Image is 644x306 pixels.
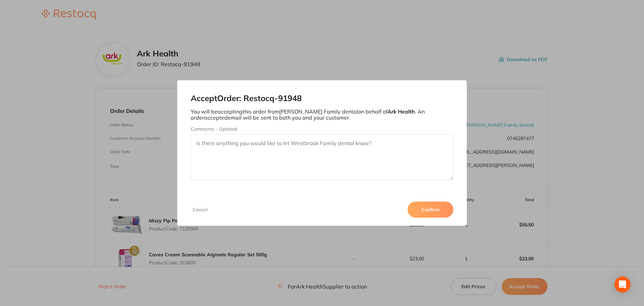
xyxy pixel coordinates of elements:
b: Ark Health [387,108,415,115]
h2: Accept Order: Restocq- 91948 [191,94,454,103]
label: Comments - Optional [191,126,454,132]
button: Cancel [191,207,210,213]
div: Open Intercom Messenger [614,276,631,293]
button: Confirm [408,202,453,218]
p: You will be accepting this order from [PERSON_NAME] Family dental on behalf of . An order accepte... [191,108,454,121]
